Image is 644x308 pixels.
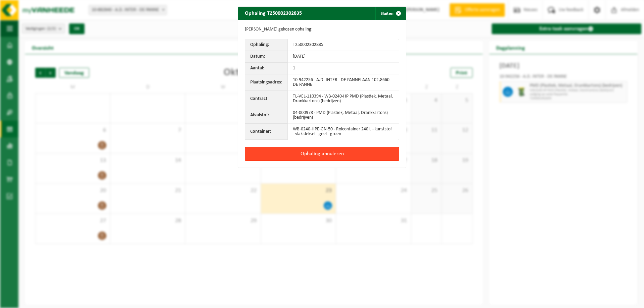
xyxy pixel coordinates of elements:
td: 1 [288,63,399,74]
th: Container: [245,124,288,140]
td: 10-942256 - A.D. INTER - DE PANNELAAN 102,8660 DE PANNE [288,74,399,91]
th: Plaatsingsadres: [245,74,288,91]
td: T250002302835 [288,39,399,51]
td: [DATE] [288,51,399,63]
td: WB-0240-HPE-GN-50 - Rolcontainer 240 L - kunststof - vlak deksel - geel - groen [288,124,399,140]
th: Afvalstof: [245,107,288,124]
th: Contract: [245,91,288,107]
th: Datum: [245,51,288,63]
button: Ophaling annuleren [245,147,399,161]
button: Sluiten [375,7,405,20]
p: [PERSON_NAME] gekozen ophaling: [245,27,399,32]
h2: Ophaling T250002302835 [238,7,309,19]
th: Ophaling: [245,39,288,51]
td: TL-VEL-110394 - WB-0240-HP PMD (Plastiek, Metaal, Drankkartons) (bedrijven) [288,91,399,107]
td: 04-000978 - PMD (Plastiek, Metaal, Drankkartons) (bedrijven) [288,107,399,124]
th: Aantal: [245,63,288,74]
